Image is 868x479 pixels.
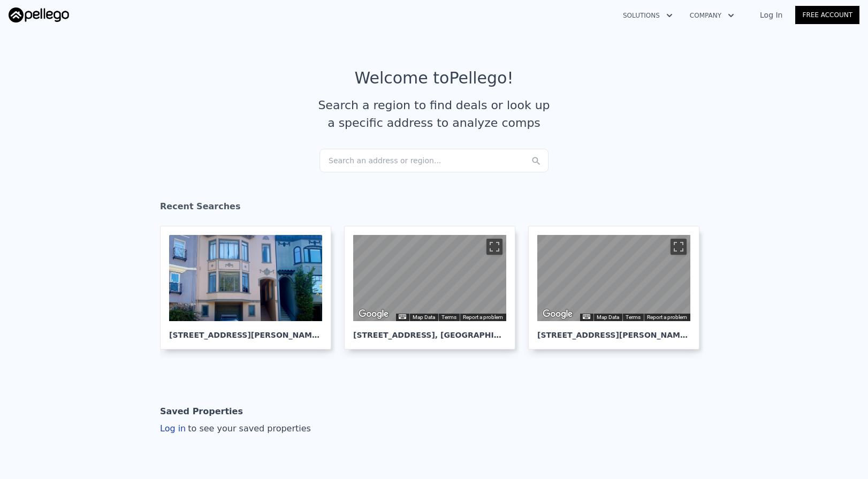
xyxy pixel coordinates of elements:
[353,235,506,321] div: Street View
[597,314,619,321] button: Map Data
[626,314,641,320] a: Terms (opens in new tab)
[747,10,795,20] a: Log In
[583,314,590,319] button: Keyboard shortcuts
[463,314,503,320] a: Report a problem
[528,226,708,349] a: Map [STREET_ADDRESS][PERSON_NAME], [GEOGRAPHIC_DATA]
[319,149,549,172] div: Search an address or region...
[537,235,690,321] div: Street View
[344,226,524,349] a: Map [STREET_ADDRESS], [GEOGRAPHIC_DATA]
[647,314,687,320] a: Report a problem
[795,6,859,24] a: Free Account
[160,192,708,226] div: Recent Searches
[160,226,340,349] a: [STREET_ADDRESS][PERSON_NAME], [GEOGRAPHIC_DATA]
[169,321,322,340] div: [STREET_ADDRESS][PERSON_NAME] , [GEOGRAPHIC_DATA]
[486,239,502,255] button: Toggle fullscreen view
[160,401,243,422] div: Saved Properties
[353,235,506,321] div: Map
[540,307,575,321] a: Open this area in Google Maps (opens a new window)
[671,239,687,255] button: Toggle fullscreen view
[9,7,69,22] img: Pellego
[681,6,743,25] button: Company
[441,314,456,320] a: Terms (opens in new tab)
[413,314,435,321] button: Map Data
[356,307,391,321] img: Google
[399,314,406,319] button: Keyboard shortcuts
[356,307,391,321] a: Open this area in Google Maps (opens a new window)
[540,307,575,321] img: Google
[614,6,681,25] button: Solutions
[186,423,311,434] span: to see your saved properties
[537,321,690,340] div: [STREET_ADDRESS][PERSON_NAME] , [GEOGRAPHIC_DATA]
[160,422,311,435] div: Log in
[355,69,514,88] div: Welcome to Pellego !
[353,321,506,340] div: [STREET_ADDRESS] , [GEOGRAPHIC_DATA]
[314,96,554,132] div: Search a region to find deals or look up a specific address to analyze comps
[537,235,690,321] div: Map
